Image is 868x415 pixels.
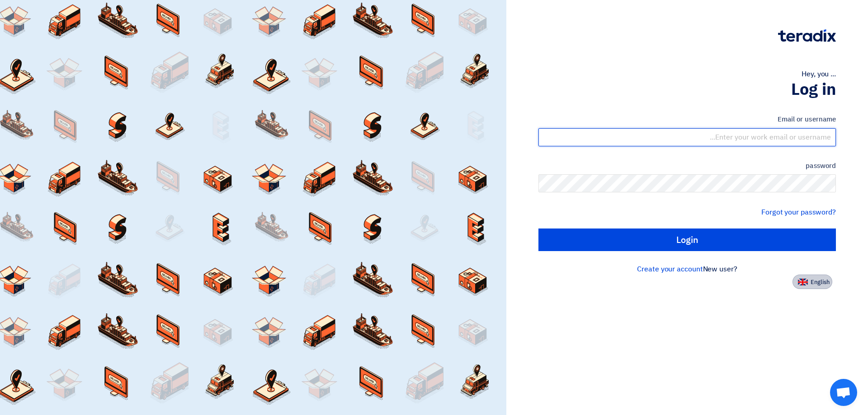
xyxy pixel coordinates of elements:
[761,207,836,218] a: Forgot your password?
[811,278,830,286] font: English
[806,161,836,171] font: password
[538,228,836,251] input: Login
[830,379,857,406] a: Open chat
[802,69,836,79] font: Hey, you ...
[703,264,737,275] font: New user?
[778,29,836,42] img: Teradix logo
[791,77,836,102] font: Log in
[793,275,832,289] button: English
[637,264,703,275] a: Create your account
[798,279,808,285] img: en-US.png
[778,114,836,124] font: Email or username
[538,128,836,146] input: Enter your work email or username...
